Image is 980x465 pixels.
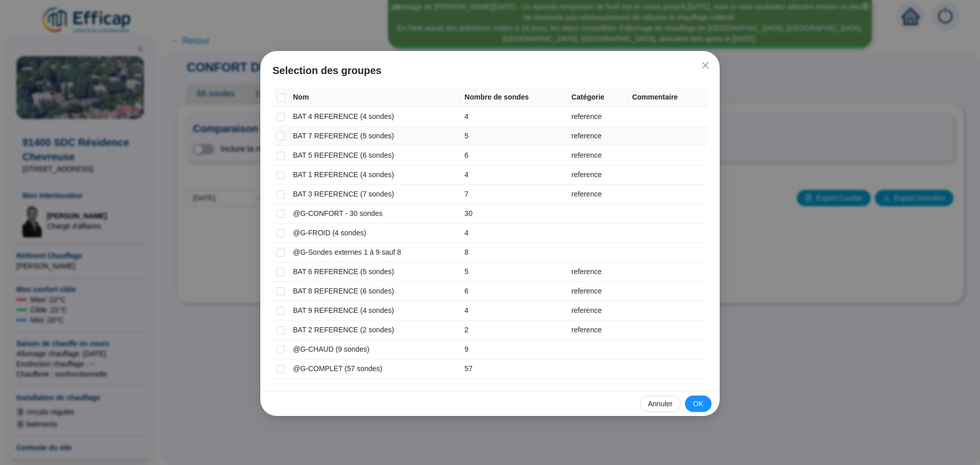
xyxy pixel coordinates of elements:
td: reference [568,282,628,301]
th: Nombre de sondes [460,88,567,107]
td: @G-CONFORT - 30 sondes [289,204,460,224]
td: 8 [460,243,567,262]
span: Selection des groupes [273,63,707,78]
td: BAT 6 REFERENCE (5 sondes) [289,262,460,282]
button: Annuler [640,396,681,412]
td: BAT 9 REFERENCE (4 sondes) [289,301,460,321]
td: reference [568,107,628,127]
span: close [701,61,709,69]
td: BAT 4 REFERENCE (4 sondes) [289,107,460,127]
td: reference [568,321,628,340]
td: @G-COMPLET (57 sondes) [289,359,460,379]
button: OK [685,396,712,412]
td: 6 [460,282,567,301]
td: 30 [460,204,567,224]
td: reference [568,301,628,321]
span: OK [693,399,703,409]
td: 7 [460,185,567,204]
td: 4 [460,301,567,321]
td: 9 [460,340,567,359]
td: reference [568,262,628,282]
td: 5 [460,262,567,282]
td: reference [568,127,628,146]
td: 5 [460,127,567,146]
span: Fermer [697,61,714,69]
td: @G-Sondes externes 1 à 9 sauf 8 [289,243,460,262]
td: BAT 8 REFERENCE (6 sondes) [289,282,460,301]
td: 6 [460,146,567,165]
td: 2 [460,321,567,340]
th: Catégorie [568,88,628,107]
td: BAT 3 REFERENCE (7 sondes) [289,185,460,204]
td: @G-FROID (4 sondes) [289,224,460,243]
td: BAT 5 REFERENCE (6 sondes) [289,146,460,165]
td: reference [568,165,628,185]
td: BAT 2 REFERENCE (2 sondes) [289,321,460,340]
td: BAT 1 REFERENCE (4 sondes) [289,165,460,185]
td: BAT 7 REFERENCE (5 sondes) [289,127,460,146]
td: 4 [460,224,567,243]
td: 57 [460,359,567,379]
td: reference [568,146,628,165]
button: Close [697,57,714,74]
th: Commentaire [628,88,707,107]
td: 4 [460,107,567,127]
td: 4 [460,165,567,185]
span: Annuler [648,399,673,409]
td: reference [568,185,628,204]
td: @G-CHAUD (9 sondes) [289,340,460,359]
th: Nom [289,88,460,107]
